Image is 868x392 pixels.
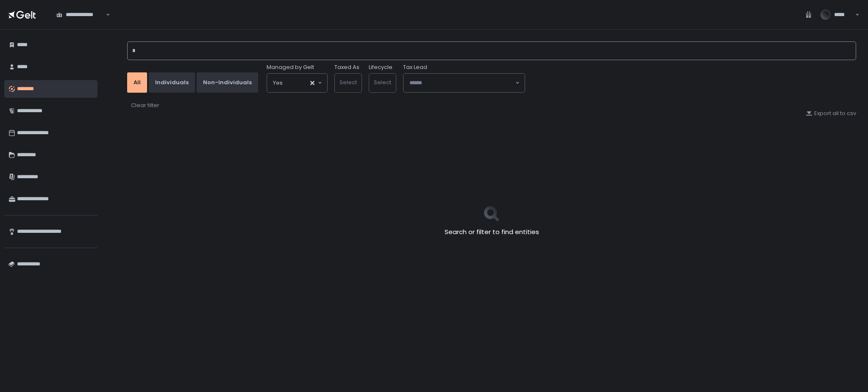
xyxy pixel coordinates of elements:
div: Individuals [155,79,189,86]
label: Taxed As [334,63,359,71]
div: Search for option [51,6,110,23]
button: Clear Selected [310,81,314,85]
div: Search for option [267,74,327,92]
span: Tax Lead [403,63,427,71]
span: Select [374,78,391,86]
span: Managed by Gelt [267,63,314,71]
button: Export all to csv [806,110,856,117]
label: Lifecycle [369,63,392,71]
input: Search for option [409,79,515,87]
button: Individuals [149,72,195,93]
div: All [134,79,141,86]
div: Non-Individuals [203,79,252,86]
button: Non-Individuals [197,72,258,93]
button: All [127,72,147,93]
span: Yes [273,79,283,87]
div: Search for option [403,74,525,92]
span: Select [339,78,357,86]
input: Search for option [283,79,309,87]
div: Clear filter [131,102,159,109]
button: Clear filter [131,101,160,110]
h2: Search or filter to find entities [445,227,539,237]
